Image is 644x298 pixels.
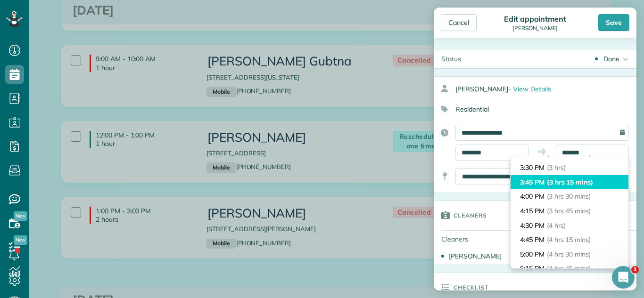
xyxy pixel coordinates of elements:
[612,266,635,289] iframe: Intercom live chat
[631,266,639,274] span: 1
[509,85,511,93] span: ·
[598,14,629,31] div: Save
[547,264,591,273] span: (4 hrs 45 mins)
[511,175,628,190] li: 3:45 PM
[14,211,27,221] span: New
[454,201,487,229] h3: Cleaners
[547,250,591,258] span: (4 hrs 30 mins)
[547,221,566,230] span: (4 hrs)
[511,204,628,218] li: 4:15 PM
[511,218,628,233] li: 4:30 PM
[511,247,628,262] li: 5:00 PM
[455,81,636,97] div: [PERSON_NAME]
[441,14,477,31] div: Cancel
[547,192,591,201] span: (3 hrs 30 mins)
[511,261,628,276] li: 5:15 PM
[14,235,27,245] span: New
[501,14,569,24] div: Edit appointment
[434,101,629,117] div: Residential
[547,163,566,172] span: (3 hrs)
[513,85,551,93] span: View Details
[547,235,591,244] span: (4 hrs 15 mins)
[547,149,591,158] span: (2 hrs 45 mins)
[547,207,591,215] span: (3 hrs 45 mins)
[449,251,521,261] div: [PERSON_NAME]
[547,178,593,186] span: (3 hrs 15 mins)
[511,189,628,204] li: 4:00 PM
[501,25,569,32] div: [PERSON_NAME]
[511,233,628,247] li: 4:45 PM
[511,161,628,175] li: 3:30 PM
[434,231,500,248] div: Cleaners
[434,49,469,68] div: Status
[603,54,619,64] div: Done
